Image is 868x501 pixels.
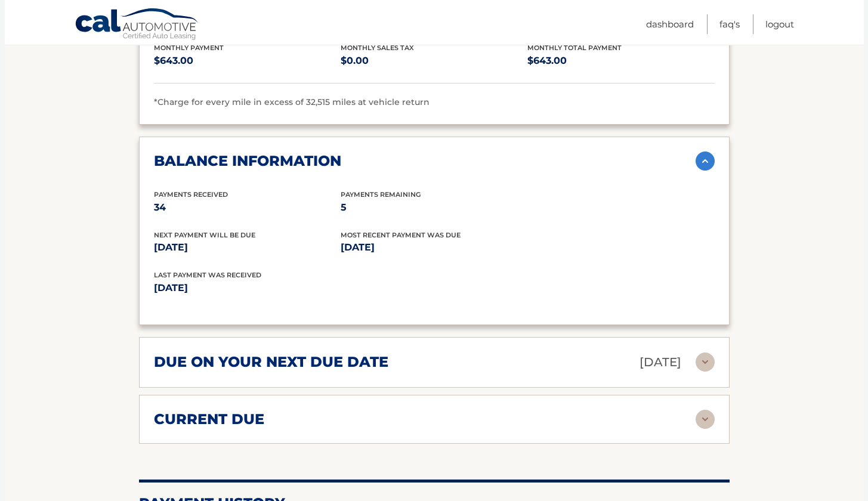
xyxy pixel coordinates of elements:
span: Monthly Payment [154,44,224,52]
img: accordion-active.svg [696,151,715,171]
span: Payments Received [154,190,228,199]
a: FAQ's [719,14,740,34]
span: Last Payment was received [154,271,261,279]
p: [DATE] [154,280,434,296]
p: 5 [341,199,527,216]
img: accordion-rest.svg [696,410,715,429]
h2: due on your next due date [154,353,388,371]
h2: current due [154,410,264,428]
p: $643.00 [154,52,341,69]
a: Logout [765,14,794,34]
span: Most Recent Payment Was Due [341,231,461,239]
a: Cal Automotive [75,8,200,42]
span: Monthly Total Payment [527,44,622,52]
p: $643.00 [527,52,714,69]
p: $0.00 [341,52,527,69]
p: [DATE] [154,239,341,256]
p: 34 [154,199,341,216]
span: Monthly Sales Tax [341,44,414,52]
p: [DATE] [640,352,681,373]
span: *Charge for every mile in excess of 32,515 miles at vehicle return [154,97,430,107]
h2: balance information [154,152,341,170]
img: accordion-rest.svg [696,352,715,372]
span: Payments Remaining [341,190,421,199]
a: Dashboard [646,14,694,34]
p: [DATE] [341,239,527,256]
span: Next Payment will be due [154,231,255,239]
